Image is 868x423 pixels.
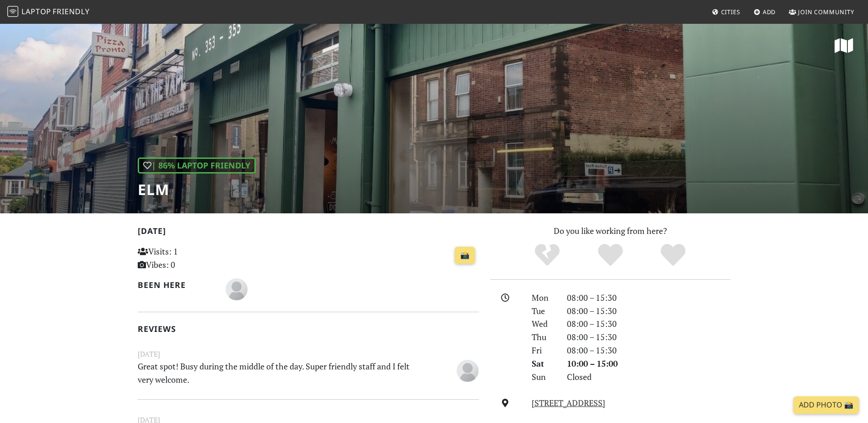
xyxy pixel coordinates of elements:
div: 08:00 – 15:30 [561,304,736,318]
div: Fri [526,344,561,357]
div: Tue [526,304,561,318]
h2: Reviews [138,324,479,334]
img: LaptopFriendly [7,6,18,17]
div: Sat [526,357,561,370]
h2: Been here [138,280,215,290]
div: Closed [561,370,736,384]
div: No [516,243,579,268]
h1: ELM [138,181,256,198]
div: 08:00 – 15:30 [561,291,736,304]
span: Friendly [53,6,89,16]
img: blank-535327c66bd565773addf3077783bbfce4b00ec00e9fd257753287c682c7fa38.png [457,360,479,382]
a: Cities [708,4,744,20]
p: Visits: 1 Vibes: 0 [138,245,244,271]
small: [DATE] [132,348,485,360]
img: blank-535327c66bd565773addf3077783bbfce4b00ec00e9fd257753287c682c7fa38.png [226,278,248,300]
a: Add Photo 📸 [793,396,859,414]
a: LaptopFriendly LaptopFriendly [7,4,90,20]
h2: [DATE] [138,226,479,239]
a: Join Community [785,4,858,20]
span: Add [763,8,776,16]
span: Join Community [798,8,854,16]
a: [STREET_ADDRESS] [532,397,605,408]
div: Definitely! [642,243,705,268]
div: Thu [526,331,561,344]
div: 10:00 – 15:00 [561,357,736,370]
a: 📸 [455,247,475,264]
span: Cities [721,8,740,16]
span: Tom K [226,283,248,294]
div: 08:00 – 15:30 [561,331,736,344]
div: | 86% Laptop Friendly [138,157,256,174]
div: Sun [526,370,561,384]
p: Do you like working from here? [490,224,731,238]
span: Laptop [22,6,51,16]
p: Great spot! Busy during the middle of the day. Super friendly staff and I felt very welcome. [132,360,426,386]
div: Wed [526,317,561,331]
div: Yes [579,243,642,268]
a: Add [750,4,780,20]
div: 08:00 – 15:30 [561,344,736,357]
div: 08:00 – 15:30 [561,317,736,331]
div: Mon [526,291,561,304]
span: Tom K [457,364,479,375]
